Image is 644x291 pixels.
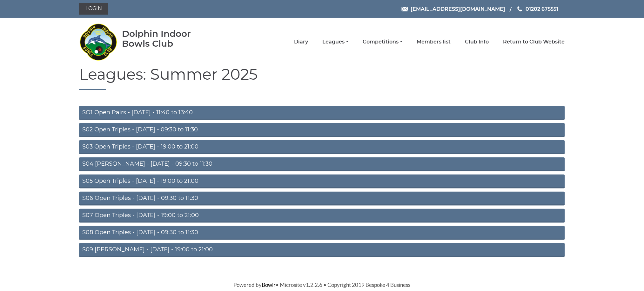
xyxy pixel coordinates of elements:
[526,6,559,12] span: 01202 675551
[262,281,276,288] a: Bowlr
[79,226,565,240] a: S08 Open Triples - [DATE] - 09:30 to 11:30
[465,38,489,45] a: Club Info
[79,123,565,137] a: S02 Open Triples - [DATE] - 09:30 to 11:30
[402,7,408,11] img: Email
[417,38,451,45] a: Members list
[402,5,506,13] a: Email [EMAIL_ADDRESS][DOMAIN_NAME]
[363,38,403,45] a: Competitions
[503,38,565,45] a: Return to Club Website
[411,6,506,12] span: [EMAIL_ADDRESS][DOMAIN_NAME]
[79,209,565,223] a: S07 Open Triples - [DATE] - 19:00 to 21:00
[79,106,565,120] a: SO1 Open Pairs - [DATE] - 11:40 to 13:40
[79,20,117,64] img: Dolphin Indoor Bowls Club
[234,281,411,288] span: Powered by • Microsite v1.2.2.6 • Copyright 2019 Bespoke 4 Business
[79,175,565,188] a: S05 Open Triples - [DATE] - 19:00 to 21:00
[79,243,565,257] a: S09 [PERSON_NAME] - [DATE] - 19:00 to 21:00
[79,66,565,90] h1: Leagues: Summer 2025
[122,29,211,49] div: Dolphin Indoor Bowls Club
[79,140,565,154] a: S03 Open Triples - [DATE] - 19:00 to 21:00
[518,6,522,11] img: Phone us
[323,38,349,45] a: Leagues
[517,5,559,13] a: Phone us 01202 675551
[79,157,565,171] a: S04 [PERSON_NAME] - [DATE] - 09:30 to 11:30
[79,192,565,206] a: S06 Open Triples - [DATE] - 09:30 to 11:30
[294,38,308,45] a: Diary
[79,3,108,15] a: Login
